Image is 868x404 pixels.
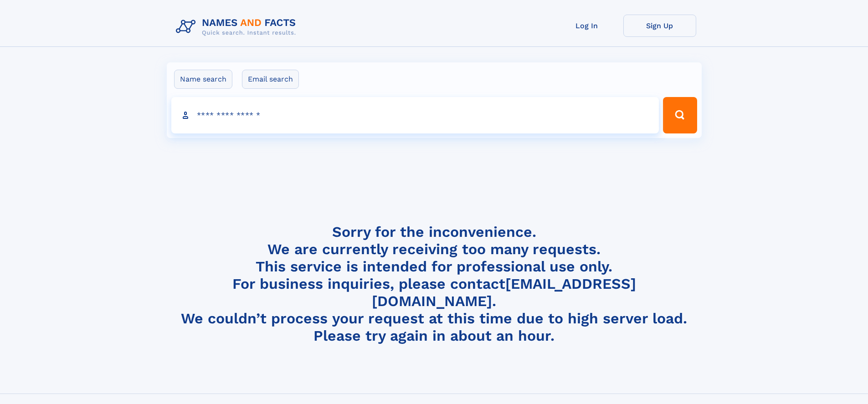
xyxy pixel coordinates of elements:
[372,275,636,310] a: [EMAIL_ADDRESS][DOMAIN_NAME]
[174,70,232,89] label: Name search
[550,15,623,37] a: Log In
[172,223,696,345] h4: Sorry for the inconvenience. We are currently receiving too many requests. This service is intend...
[242,70,299,89] label: Email search
[171,97,659,133] input: search input
[663,97,697,133] button: Search Button
[172,15,303,39] img: Logo Names and Facts
[623,15,696,37] a: Sign Up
